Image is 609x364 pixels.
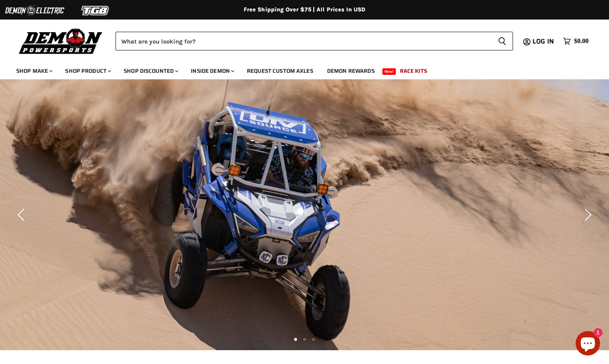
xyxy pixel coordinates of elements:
img: TGB Logo 2 [65,3,126,18]
ul: Main menu [10,59,587,79]
a: Inside Demon [185,63,239,79]
li: Page dot 3 [312,338,315,341]
input: Search [116,32,491,50]
span: $0.00 [574,37,589,45]
a: $0.00 [559,35,593,47]
inbox-online-store-chat: Shopify online store chat [573,331,602,357]
img: Demon Powersports [16,26,105,55]
a: Log in [529,38,559,45]
img: Demon Electric Logo 2 [4,3,65,18]
a: Demon Rewards [321,63,381,79]
li: Page dot 2 [303,338,306,341]
span: New! [382,68,396,75]
button: Next [578,207,595,223]
button: Previous [14,207,31,223]
a: Shop Product [59,63,116,79]
li: Page dot 1 [294,338,297,341]
form: Product [116,32,513,50]
a: Shop Make [10,63,57,79]
button: Search [491,32,513,50]
a: Race Kits [394,63,433,79]
span: Log in [533,36,554,46]
a: Shop Discounted [118,63,183,79]
a: Request Custom Axles [241,63,319,79]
